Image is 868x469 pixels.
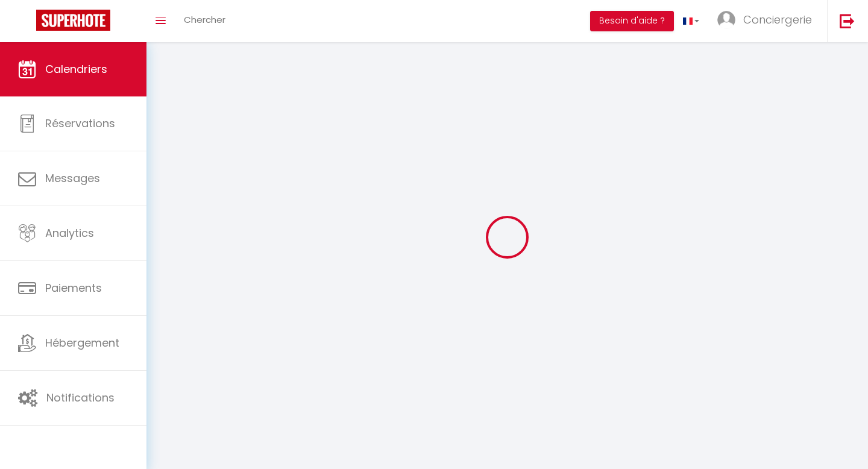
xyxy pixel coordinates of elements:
img: logout [840,13,855,28]
span: Paiements [45,280,102,295]
img: ... [717,11,735,29]
span: Messages [45,171,100,186]
span: Calendriers [45,61,107,77]
span: Réservations [45,116,115,131]
span: Hébergement [45,335,119,350]
img: Super Booking [36,10,110,31]
span: Chercher [184,13,225,26]
span: Conciergerie [743,12,812,27]
button: Besoin d'aide ? [590,11,674,31]
span: Notifications [46,390,115,405]
span: Analytics [45,225,94,241]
